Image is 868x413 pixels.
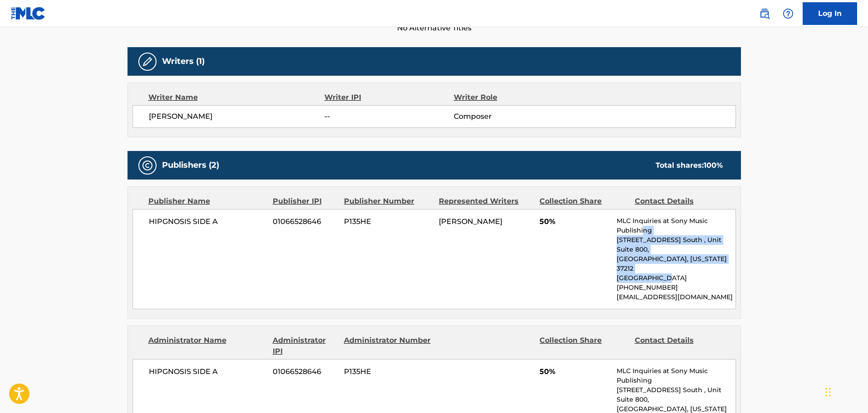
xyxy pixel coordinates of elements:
[149,366,266,377] span: HIPGNOSIS SIDE A
[635,196,723,207] div: Contact Details
[273,216,337,227] span: 01066528646
[539,366,610,377] span: 50%
[324,92,454,103] div: Writer IPI
[344,216,432,227] span: P135HE
[783,8,794,19] img: help
[539,196,628,207] div: Collection Share
[755,5,774,23] a: Public Search
[344,366,432,377] span: P135HE
[149,111,325,122] span: [PERSON_NAME]
[148,196,266,207] div: Publisher Name
[823,369,868,413] iframe: Chat Widget
[617,366,735,385] p: MLC Inquiries at Sony Music Publishing
[539,216,610,227] span: 50%
[759,8,770,19] img: search
[539,335,628,357] div: Collection Share
[324,111,453,122] span: --
[617,216,735,235] p: MLC Inquiries at Sony Music Publishing
[656,160,723,171] div: Total shares:
[454,111,571,122] span: Composer
[273,196,337,207] div: Publisher IPI
[149,216,266,227] span: HIPGNOSIS SIDE A
[617,273,735,283] p: [GEOGRAPHIC_DATA]
[825,379,831,406] div: Drag
[162,160,219,170] h5: Publishers (2)
[148,92,325,103] div: Writer Name
[162,56,205,67] h5: Writers (1)
[635,335,723,357] div: Contact Details
[704,161,723,170] span: 100 %
[617,283,735,292] p: [PHONE_NUMBER]
[142,160,153,171] img: Publishers
[454,92,571,103] div: Writer Role
[273,366,337,377] span: 01066528646
[142,56,153,67] img: Writers
[439,217,502,226] span: [PERSON_NAME]
[803,2,857,25] a: Log In
[148,335,266,357] div: Administrator Name
[617,385,735,404] p: [STREET_ADDRESS] South , Unit Suite 800,
[617,292,735,302] p: [EMAIL_ADDRESS][DOMAIN_NAME]
[344,196,432,207] div: Publisher Number
[273,335,337,357] div: Administrator IPI
[779,5,797,23] div: Help
[439,196,533,207] div: Represented Writers
[617,254,735,273] p: [GEOGRAPHIC_DATA], [US_STATE] 37212
[344,335,432,357] div: Administrator Number
[11,7,46,20] img: MLC Logo
[617,235,735,254] p: [STREET_ADDRESS] South , Unit Suite 800,
[128,23,741,34] span: No Alternative Titles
